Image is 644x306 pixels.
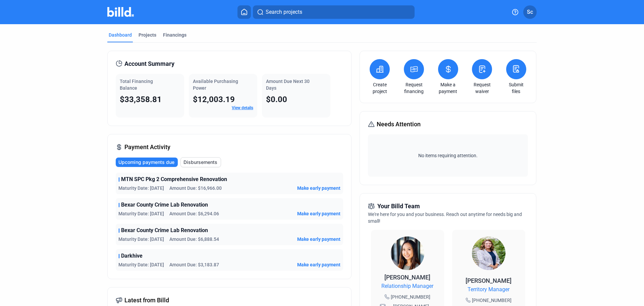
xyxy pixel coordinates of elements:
span: Needs Attention [377,120,421,129]
span: Maturity Date: [DATE] [118,261,164,268]
span: $0.00 [266,95,287,104]
button: Search projects [253,5,415,19]
span: [PERSON_NAME] [466,277,512,284]
span: Payment Activity [124,142,170,152]
span: [PHONE_NUMBER] [472,297,512,304]
span: Territory Manager [468,286,509,294]
span: Amount Due Next 30 Days [266,79,310,91]
span: Amount Due: $6,294.06 [169,210,219,217]
span: Upcoming payments due [118,159,174,166]
span: Disbursements [183,159,217,166]
span: Search projects [266,8,302,16]
span: [PERSON_NAME] [384,274,430,281]
a: Submit files [504,81,528,95]
img: Billd Company Logo [107,7,134,17]
img: Relationship Manager [391,236,424,270]
span: [PHONE_NUMBER] [391,294,430,300]
span: MTN SPC Pkg 2 Comprehensive Renovation [121,175,227,183]
span: Bexar County Crime Lab Renovation [121,226,208,234]
a: Request financing [402,81,426,95]
a: Make a payment [436,81,460,95]
span: Latest from Billd [124,296,169,305]
span: Amount Due: $16,966.00 [169,185,222,191]
span: Maturity Date: [DATE] [118,185,164,191]
a: View details [232,105,253,110]
div: Dashboard [109,32,132,38]
a: Create project [368,81,391,95]
div: Financings [163,32,186,38]
span: Darkhive [121,252,143,260]
button: Upcoming payments due [116,158,178,167]
span: Relationship Manager [381,282,433,290]
button: Make early payment [297,210,340,217]
button: Make early payment [297,261,340,268]
span: No items requiring attention. [371,152,525,159]
span: Total Financing Balance [120,79,153,91]
span: Maturity Date: [DATE] [118,210,164,217]
span: $12,003.19 [193,95,235,104]
span: Your Billd Team [377,202,420,211]
span: Account Summary [124,59,174,69]
img: Territory Manager [472,236,505,270]
span: Amount Due: $3,183.87 [169,261,219,268]
span: Maturity Date: [DATE] [118,236,164,243]
span: We're here for you and your business. Reach out anytime for needs big and small! [368,212,522,224]
span: Bexar County Crime Lab Renovation [121,201,208,209]
button: Make early payment [297,185,340,191]
a: Request waiver [470,81,494,95]
button: Sc [523,5,537,19]
span: Amount Due: $6,888.54 [169,236,219,243]
span: Sc [527,8,533,16]
button: Disbursements [180,157,221,167]
button: Make early payment [297,236,340,243]
div: Projects [139,32,156,38]
span: Available Purchasing Power [193,79,238,91]
span: $33,358.81 [120,95,162,104]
